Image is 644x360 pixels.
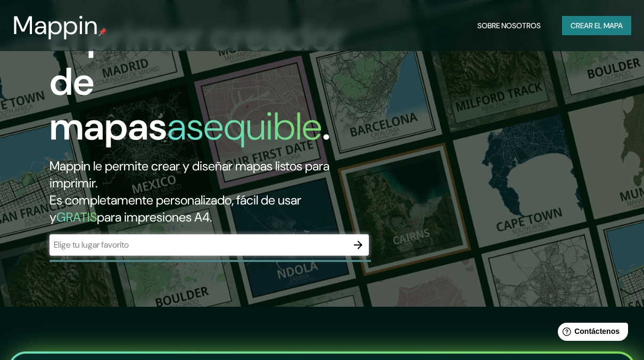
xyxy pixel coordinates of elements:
h1: asequible [167,102,322,151]
font: Sobre nosotros [477,19,541,32]
iframe: Help widget launcher [549,318,632,348]
h2: Mappin le permite crear y diseñar mapas listos para imprimir. Es completamente personalizado, fác... [49,158,371,226]
input: Elige tu lugar favorito [49,239,348,251]
font: Crear el mapa [571,19,623,32]
h5: GRATIS [56,209,97,225]
h1: El primer creador de mapas . [49,15,371,158]
h3: Mappin [13,11,98,40]
button: Crear el mapa [562,16,631,36]
button: Sobre nosotros [473,16,545,36]
img: mappin-pin [98,28,107,36]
